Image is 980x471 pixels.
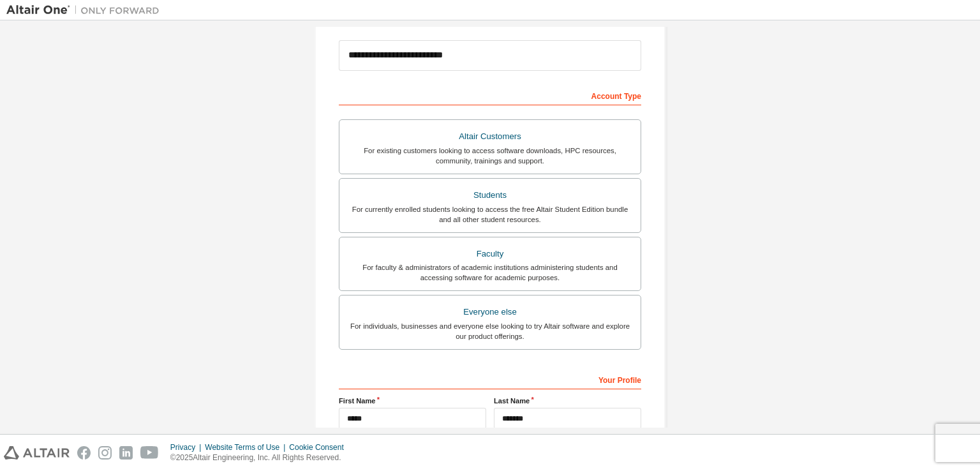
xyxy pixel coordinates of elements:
[347,146,633,166] div: For existing customers looking to access software downloads, HPC resources, community, trainings ...
[98,446,112,460] img: instagram.svg
[339,396,486,406] label: First Name
[347,321,633,341] div: For individuals, businesses and everyone else looking to try Altair software and explore our prod...
[119,446,133,460] img: linkedin.svg
[6,4,166,17] img: Altair One
[347,128,633,146] div: Altair Customers
[140,446,159,460] img: youtube.svg
[289,442,351,452] div: Cookie Consent
[347,262,633,283] div: For faculty & administrators of academic institutions administering students and accessing softwa...
[205,442,289,452] div: Website Terms of Use
[170,442,205,452] div: Privacy
[347,303,633,321] div: Everyone else
[347,186,633,204] div: Students
[494,396,641,406] label: Last Name
[339,85,641,105] div: Account Type
[170,452,352,463] p: © 2025 Altair Engineering, Inc. All Rights Reserved.
[347,245,633,263] div: Faculty
[339,369,641,389] div: Your Profile
[77,446,91,460] img: facebook.svg
[347,204,633,225] div: For currently enrolled students looking to access the free Altair Student Edition bundle and all ...
[4,446,70,460] img: altair_logo.svg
